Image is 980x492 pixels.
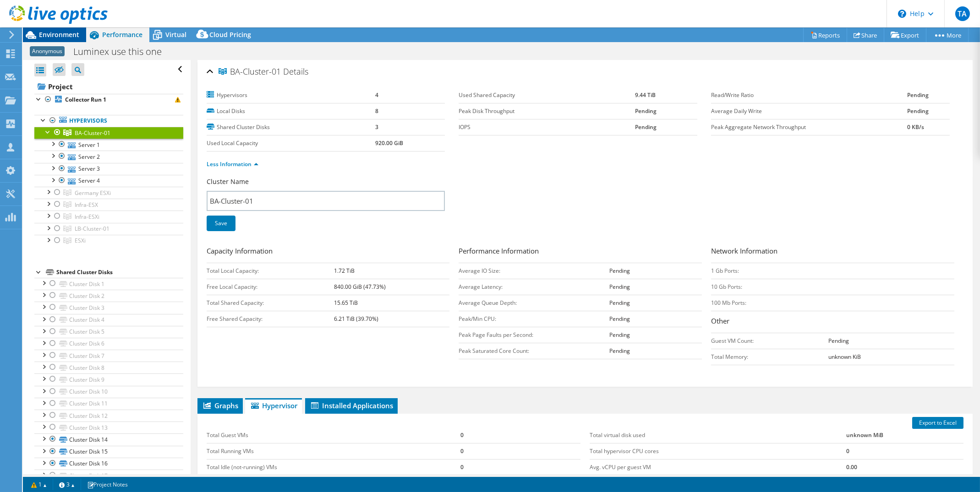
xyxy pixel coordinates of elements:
div: Shared Cluster Disks [56,267,183,278]
a: More [926,28,969,42]
span: Installed Applications [310,401,393,410]
b: 1.72 TiB [334,267,355,275]
a: Share [847,28,884,42]
a: Server 4 [34,175,183,187]
a: Export to Excel [912,417,964,429]
td: 0 [460,443,580,459]
td: Average Queue Depth: [459,295,609,311]
span: Graphs [202,401,238,410]
span: Infra-ESX [75,201,98,209]
label: Peak Aggregate Network Throughput [711,123,907,132]
b: Pending [609,267,630,275]
td: Guest VM Count: [711,333,828,349]
td: Total Guest VMs [207,427,461,443]
a: Server 3 [34,163,183,175]
b: 6.21 TiB (39.70%) [334,315,378,323]
a: Cluster Disk 16 [34,458,183,470]
a: Cluster Disk 1 [34,278,183,290]
b: 0 KB/s [907,123,924,131]
h3: Performance Information [459,246,702,258]
b: Pending [609,315,630,323]
td: Total Local Capacity: [207,263,334,279]
b: Pending [609,331,630,339]
a: BA-Cluster-01 [34,127,183,139]
span: Cloud Pricing [209,30,251,39]
b: 3 [375,123,378,131]
span: Anonymous [30,46,65,56]
span: Germany ESXi [75,189,111,197]
b: Pending [609,299,630,307]
a: Server 2 [34,151,183,162]
a: Cluster Disk 14 [34,433,183,445]
a: Cluster Disk 13 [34,422,183,433]
label: Peak Disk Throughput [459,107,635,116]
h3: Network Information [711,246,954,258]
a: Cluster Disk 5 [34,326,183,338]
td: Avg. vCPU per guest VM [590,459,846,475]
span: Hypervisor [250,401,297,410]
td: Average Latency: [459,279,609,295]
td: 0 [846,443,964,459]
td: 0.00 [846,459,964,475]
a: Hypervisors [34,115,183,127]
td: Total Memory: [711,349,828,365]
span: Virtual [165,30,186,39]
td: Free Local Capacity: [207,279,334,295]
span: TA [955,6,970,21]
a: LB-Cluster-01 [34,223,183,235]
a: Less Information [207,160,258,168]
label: IOPS [459,123,635,132]
b: Pending [635,107,657,115]
span: LB-Cluster-01 [75,225,109,232]
span: Performance [102,30,142,39]
label: Cluster Name [207,177,249,186]
label: Hypervisors [207,91,376,100]
a: Cluster Disk 2 [34,290,183,302]
td: 0 [460,427,580,443]
td: Total hypervisor CPU cores [590,443,846,459]
td: Peak Saturated Core Count: [459,343,609,359]
b: Pending [609,283,630,291]
a: Infra-ESX [34,199,183,211]
label: Used Local Capacity [207,139,376,148]
h3: Capacity Information [207,246,450,258]
b: 9.44 TiB [635,91,656,99]
td: Total virtual disk used [590,427,846,443]
b: 840.00 GiB (47.73%) [334,283,386,291]
b: Pending [635,123,657,131]
b: Pending [907,107,929,115]
label: Shared Cluster Disks [207,123,376,132]
span: Details [283,66,308,77]
label: Local Disks [207,107,376,116]
td: 0 [460,459,580,475]
a: Infra-ESXi [34,211,183,222]
h3: Other [711,316,954,328]
a: ESXi [34,235,183,247]
b: Pending [828,337,849,345]
a: Cluster Disk 4 [34,314,183,326]
td: Average IO Size: [459,263,609,279]
a: Cluster Disk 11 [34,398,183,410]
td: Peak Page Faults per Second: [459,327,609,343]
b: 15.65 TiB [334,299,358,307]
a: Project [34,79,183,94]
td: Free Shared Capacity: [207,311,334,327]
td: Total Idle (not-running) VMs [207,459,461,475]
a: Cluster Disk 7 [34,350,183,362]
td: Total Running VMs [207,443,461,459]
a: 3 [53,479,81,490]
label: Read/Write Ratio [711,91,907,100]
a: Cluster Disk 6 [34,338,183,350]
a: Cluster Disk 8 [34,362,183,373]
a: Project Notes [81,479,134,490]
span: BA-Cluster-01 [75,129,110,137]
a: Save [207,216,235,231]
h1: Luminex use this one [69,47,176,57]
a: Cluster Disk 17 [34,470,183,481]
a: Germany ESXi [34,187,183,199]
label: Used Shared Capacity [459,91,635,100]
b: Pending [609,347,630,355]
b: 8 [375,107,378,115]
td: 100 Mb Ports: [711,295,817,311]
a: Cluster Disk 10 [34,386,183,398]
